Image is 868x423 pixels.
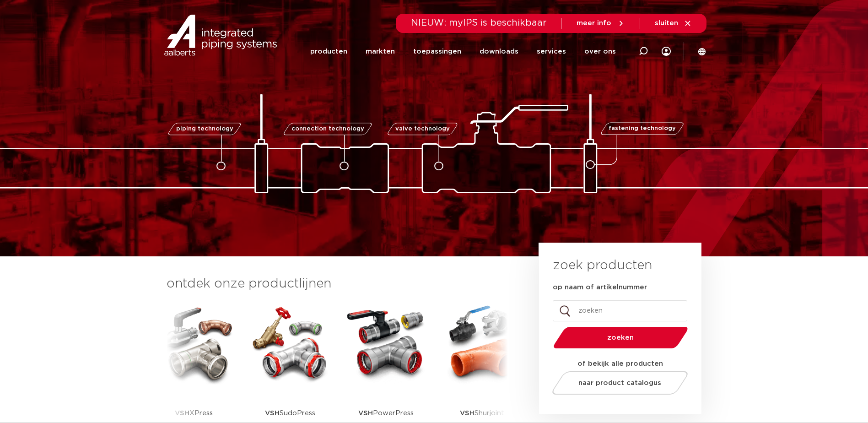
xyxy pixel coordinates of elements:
strong: VSH [265,410,280,417]
a: services [537,34,566,69]
a: downloads [480,34,518,69]
button: zoeken [550,326,691,349]
a: over ons [584,34,616,69]
span: zoeken [577,334,664,341]
a: toepassingen [413,34,461,69]
a: markten [366,34,395,69]
strong: VSH [175,410,189,417]
span: meer info [577,20,611,27]
span: fastening technology [609,126,676,132]
span: piping technology [176,126,233,132]
a: producten [310,34,347,69]
input: zoeken [553,300,687,321]
a: naar product catalogus [550,371,690,395]
label: op naam of artikelnummer [553,283,647,292]
span: sluiten [655,20,678,27]
strong: of bekijk alle producten [577,360,663,367]
nav: Menu [310,34,616,69]
a: sluiten [655,19,692,27]
a: meer info [577,19,625,27]
span: NIEUW: myIPS is beschikbaar [411,18,547,27]
strong: VSH [358,410,373,417]
strong: VSH [460,410,474,417]
h3: ontdek onze productlijnen [167,275,508,293]
span: valve technology [395,126,450,132]
h3: zoek producten [553,256,652,275]
span: connection technology [291,126,364,132]
span: naar product catalogus [578,380,661,386]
